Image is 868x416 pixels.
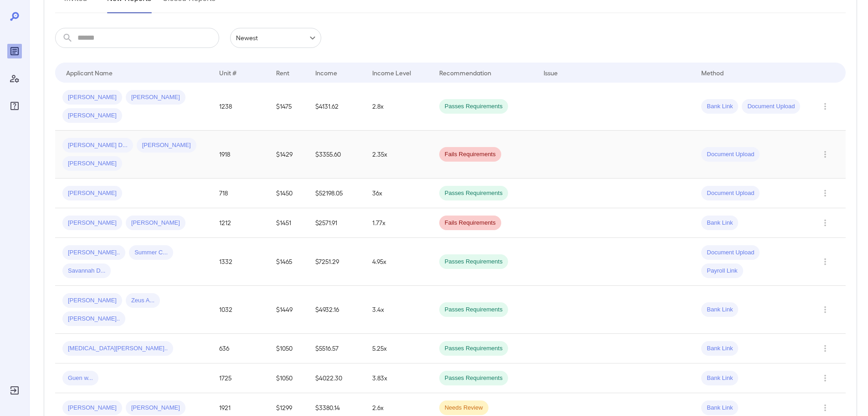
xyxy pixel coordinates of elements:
span: Passes Requirements [439,258,508,266]
span: Guen w... [62,374,98,383]
div: Unit # [219,67,236,78]
span: Passes Requirements [439,374,508,383]
td: $7251.29 [308,238,365,286]
span: [PERSON_NAME] [62,404,122,412]
td: $1050 [269,363,308,393]
span: Zeus A... [126,296,160,305]
span: Savannah D... [62,267,111,275]
div: Manage Users [7,71,22,86]
span: Needs Review [439,404,488,412]
button: Row Actions [818,216,832,230]
span: Bank Link [701,374,738,383]
span: [PERSON_NAME] [62,159,122,168]
td: $1451 [269,208,308,238]
button: Row Actions [818,341,832,356]
span: Passes Requirements [439,189,508,198]
td: 1.77x [365,208,431,238]
span: [PERSON_NAME] [62,111,122,120]
span: Document Upload [701,150,760,159]
span: Bank Link [701,102,738,111]
span: Payroll Link [701,267,743,275]
td: $4932.16 [308,286,365,334]
span: [MEDICAL_DATA][PERSON_NAME].. [62,344,173,353]
span: Document Upload [742,102,800,111]
td: $52198.05 [308,179,365,208]
div: Method [701,67,724,78]
span: Document Upload [701,248,760,257]
td: 2.35x [365,131,431,179]
button: Row Actions [818,186,832,200]
td: $3355.60 [308,131,365,179]
span: [PERSON_NAME].. [62,315,125,323]
span: [PERSON_NAME] [137,141,196,150]
div: Reports [7,44,22,58]
span: Document Upload [701,189,760,198]
span: Fails Requirements [439,219,501,227]
div: FAQ [7,99,22,113]
td: 1332 [212,238,269,286]
span: Passes Requirements [439,305,508,314]
span: Bank Link [701,219,738,227]
span: [PERSON_NAME] [62,296,122,305]
td: $1449 [269,286,308,334]
div: Applicant Name [66,67,113,78]
span: Summer C... [129,248,173,257]
td: 3.83x [365,363,431,393]
td: $1429 [269,131,308,179]
td: 1212 [212,208,269,238]
td: 5.25x [365,334,431,363]
td: 1032 [212,286,269,334]
td: 3.4x [365,286,431,334]
span: [PERSON_NAME] [126,219,185,227]
span: Fails Requirements [439,150,501,159]
div: Newest [230,28,321,48]
td: $1050 [269,334,308,363]
button: Row Actions [818,147,832,162]
span: Bank Link [701,404,738,412]
span: [PERSON_NAME] [126,93,185,102]
span: [PERSON_NAME] [62,189,122,198]
span: [PERSON_NAME] D... [62,141,133,150]
span: Passes Requirements [439,102,508,111]
div: Income Level [372,67,411,78]
td: 36x [365,179,431,208]
td: $2571.91 [308,208,365,238]
td: 718 [212,179,269,208]
td: $4022.30 [308,363,365,393]
span: [PERSON_NAME] [62,93,122,102]
td: $4131.62 [308,83,365,131]
button: Row Actions [818,371,832,385]
div: Income [315,67,337,78]
span: Passes Requirements [439,344,508,353]
td: 4.95x [365,238,431,286]
td: 1725 [212,363,269,393]
span: [PERSON_NAME] [62,219,122,227]
div: Issue [544,67,558,78]
span: [PERSON_NAME].. [62,248,125,257]
td: 2.8x [365,83,431,131]
td: $1465 [269,238,308,286]
button: Row Actions [818,400,832,415]
td: 1918 [212,131,269,179]
span: Bank Link [701,344,738,353]
td: 1238 [212,83,269,131]
div: Rent [276,67,291,78]
td: $1475 [269,83,308,131]
button: Row Actions [818,302,832,317]
button: Row Actions [818,254,832,269]
div: Recommendation [439,67,491,78]
button: Row Actions [818,99,832,114]
td: $5516.57 [308,334,365,363]
span: [PERSON_NAME] [126,404,185,412]
td: 636 [212,334,269,363]
span: Bank Link [701,305,738,314]
td: $1450 [269,179,308,208]
div: Log Out [7,383,22,398]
